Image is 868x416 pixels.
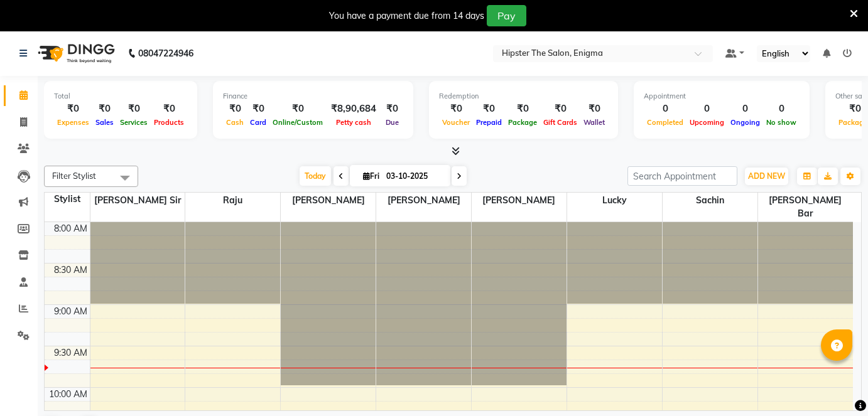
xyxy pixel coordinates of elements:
[580,102,608,116] div: ₹0
[247,102,269,116] div: ₹0
[505,118,540,127] span: Package
[381,102,403,116] div: ₹0
[382,118,402,127] span: Due
[329,9,484,23] div: You have a payment due from 14 days
[763,118,800,127] span: No show
[815,366,855,403] iframe: chat widget
[52,222,90,235] div: 8:00 AM
[45,193,90,206] div: Stylist
[46,388,90,401] div: 10:00 AM
[185,193,280,208] span: Raju
[473,118,505,127] span: Prepaid
[439,118,473,127] span: Voucher
[281,193,376,208] span: [PERSON_NAME]
[505,102,540,116] div: ₹0
[439,102,473,116] div: ₹0
[54,91,187,102] div: Total
[644,102,686,116] div: 0
[117,118,151,127] span: Services
[439,91,608,102] div: Redemption
[92,102,117,116] div: ₹0
[247,118,269,127] span: Card
[580,118,608,127] span: Wallet
[540,102,580,116] div: ₹0
[52,264,90,277] div: 8:30 AM
[758,193,853,221] span: [PERSON_NAME] bar
[326,102,381,116] div: ₹8,90,684
[540,118,580,127] span: Gift Cards
[300,166,331,186] span: Today
[748,171,785,181] span: ADD NEW
[663,193,757,208] span: sachin
[644,91,800,102] div: Appointment
[727,118,763,127] span: Ongoing
[686,118,727,127] span: Upcoming
[376,193,471,208] span: [PERSON_NAME]
[90,193,185,208] span: [PERSON_NAME] sir
[92,118,117,127] span: Sales
[117,102,151,116] div: ₹0
[32,36,118,71] img: logo
[269,102,326,116] div: ₹0
[151,102,187,116] div: ₹0
[333,118,374,127] span: Petty cash
[223,118,247,127] span: Cash
[745,168,788,185] button: ADD NEW
[644,118,686,127] span: Completed
[727,102,763,116] div: 0
[269,118,326,127] span: Online/Custom
[138,36,193,71] b: 08047224946
[223,102,247,116] div: ₹0
[763,102,800,116] div: 0
[151,118,187,127] span: Products
[382,167,445,186] input: 2025-10-03
[686,102,727,116] div: 0
[473,102,505,116] div: ₹0
[52,346,90,360] div: 9:30 AM
[567,193,662,208] span: Lucky
[52,171,96,181] span: Filter Stylist
[487,5,526,26] button: Pay
[54,118,92,127] span: Expenses
[627,166,737,186] input: Search Appointment
[223,91,403,102] div: Finance
[360,171,382,181] span: Fri
[52,305,90,318] div: 9:00 AM
[54,102,92,116] div: ₹0
[472,193,567,208] span: [PERSON_NAME]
